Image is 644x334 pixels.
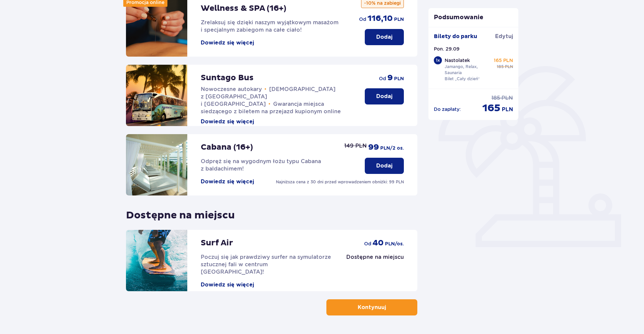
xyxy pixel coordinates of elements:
[491,94,500,102] p: 185
[126,134,187,195] img: attraction
[502,106,513,113] p: PLN
[201,19,339,33] span: Zrelaksuj się dzięki naszym wyjątkowym masażom i specjalnym zabiegom na całe ciało!
[365,158,404,174] button: Dodaj
[346,253,404,261] p: Dostępne na miejscu
[276,179,404,185] p: Najniższa cena z 30 dni przed wprowadzeniem obniżki: 99 PLN
[326,299,417,315] button: Kontynuuj
[201,39,254,47] button: Dowiedz się więcej
[359,16,366,23] p: od
[434,33,477,40] p: Bilety do parku
[445,64,491,76] p: Jamango, Relax, Saunaria
[201,158,321,172] span: Odpręż się na wygodnym łożu typu Cabana z baldachimem!
[394,75,404,82] p: PLN
[126,204,235,222] p: Dostępne na miejscu
[387,73,393,83] p: 9
[344,142,367,150] p: 149 PLN
[376,93,392,100] p: Dodaj
[482,102,501,115] p: 165
[502,94,513,102] p: PLN
[497,64,504,70] p: 185
[505,64,513,70] p: PLN
[201,254,331,275] span: Poczuj się jak prawdziwy surfer na symulatorze sztucznej fali w centrum [GEOGRAPHIC_DATA]!
[428,13,519,22] p: Podsumowanie
[364,240,371,247] p: od
[264,86,266,93] span: •
[394,16,404,23] p: PLN
[376,33,392,41] p: Dodaj
[434,56,442,64] div: 1 x
[434,106,461,113] p: Do zapłaty :
[445,57,470,64] p: Nastolatek
[201,86,262,92] span: Nowoczesne autokary
[201,178,254,185] button: Dowiedz się więcej
[201,86,335,107] span: [DEMOGRAPHIC_DATA] z [GEOGRAPHIC_DATA] i [GEOGRAPHIC_DATA]
[268,101,270,108] span: •
[201,118,254,125] button: Dowiedz się więcej
[494,57,513,64] p: 165 PLN
[373,238,384,248] p: 40
[434,45,459,52] p: Pon. 29.09
[385,241,404,247] p: PLN /os.
[365,88,404,104] button: Dodaj
[380,145,404,152] p: PLN /2 os.
[201,142,253,152] p: Cabana (16+)
[367,13,393,24] p: 116,10
[126,230,187,291] img: attraction
[379,75,386,82] p: od
[201,73,254,83] p: Suntago Bus
[126,65,187,126] img: attraction
[365,29,404,45] button: Dodaj
[201,3,286,13] p: Wellness & SPA (16+)
[201,281,254,289] button: Dowiedz się więcej
[376,162,392,170] p: Dodaj
[358,304,386,311] p: Kontynuuj
[445,76,480,82] p: Bilet „Cały dzień”
[201,238,233,248] p: Surf Air
[495,33,513,40] a: Edytuj
[368,142,379,152] p: 99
